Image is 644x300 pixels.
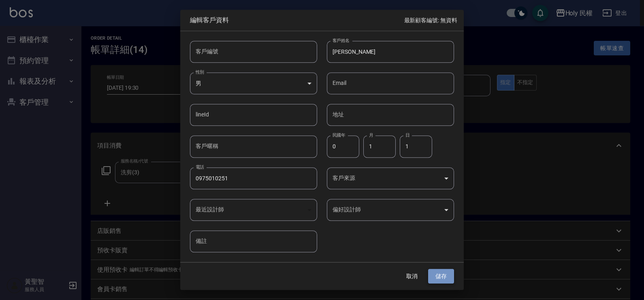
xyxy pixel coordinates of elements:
label: 電話 [196,164,204,170]
label: 月 [369,132,373,138]
p: 最新顧客編號: 無資料 [404,16,457,25]
label: 民國年 [333,132,345,138]
label: 性別 [196,69,204,75]
label: 客戶姓名 [333,37,350,43]
span: 編輯客戶資料 [190,16,404,24]
button: 取消 [399,269,425,284]
label: 日 [405,132,409,138]
div: 男 [190,72,317,94]
button: 儲存 [428,269,454,284]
